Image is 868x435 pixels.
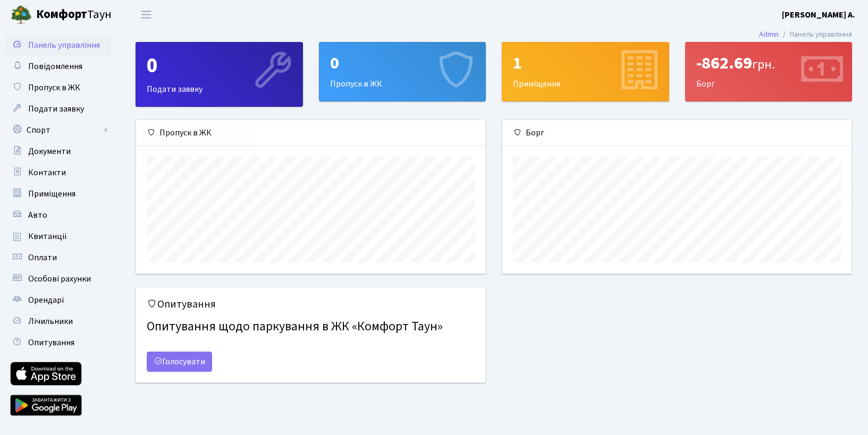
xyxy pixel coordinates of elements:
a: Авто [5,204,112,226]
div: -862.69 [696,53,841,73]
span: Лічильники [28,315,73,327]
div: Пропуск в ЖК [319,42,486,101]
div: 0 [330,53,475,73]
span: грн. [752,55,775,74]
span: Повідомлення [28,61,82,72]
a: Лічильники [5,311,112,332]
a: Спорт [5,120,112,141]
span: Панель управління [28,39,100,51]
span: Опитування [28,337,74,348]
span: Таун [36,6,112,24]
a: Особові рахунки [5,268,112,289]
span: Приміщення [28,188,75,200]
a: Документи [5,141,112,162]
a: Опитування [5,332,112,353]
span: Особові рахунки [28,273,91,285]
div: Борг [502,120,852,146]
a: Контакти [5,162,112,183]
div: Подати заявку [136,42,302,106]
span: Документи [28,146,71,157]
div: Приміщення [502,42,669,101]
a: Admin [759,29,779,40]
span: Квитанції [28,231,67,242]
a: 0Пропуск в ЖК [319,42,486,101]
a: Подати заявку [5,98,112,120]
span: Пропуск в ЖК [28,82,80,93]
nav: breadcrumb [743,23,868,46]
div: Пропуск в ЖК [136,120,485,146]
div: 0 [147,53,292,79]
a: [PERSON_NAME] А. [782,8,855,21]
li: Панель управління [779,29,852,40]
a: Пропуск в ЖК [5,77,112,98]
h5: Опитування [147,298,475,311]
span: Подати заявку [28,103,84,115]
div: Борг [686,42,852,101]
button: Переключити навігацію [133,6,159,23]
span: Оплати [28,252,57,263]
a: Квитанції [5,226,112,247]
img: logo.png [11,4,32,25]
a: Панель управління [5,35,112,56]
a: Орендарі [5,289,112,311]
span: Контакти [28,167,66,178]
a: 1Приміщення [502,42,669,101]
b: Комфорт [36,6,87,23]
a: Голосувати [147,352,212,372]
h4: Опитування щодо паркування в ЖК «Комфорт Таун» [147,315,475,339]
a: Приміщення [5,183,112,204]
div: 1 [513,53,658,73]
a: Повідомлення [5,56,112,77]
span: Авто [28,209,47,221]
span: Орендарі [28,294,64,306]
b: [PERSON_NAME] А. [782,9,855,21]
a: Оплати [5,247,112,268]
a: 0Подати заявку [136,42,303,107]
